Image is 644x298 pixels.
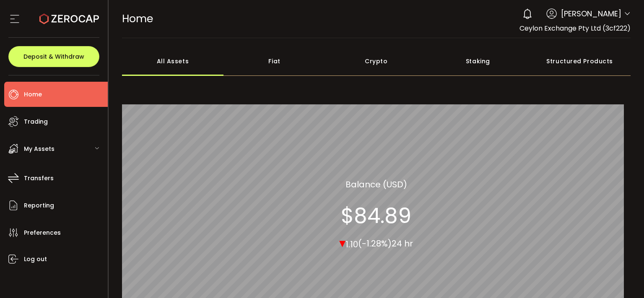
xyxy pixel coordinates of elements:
div: Staking [427,47,529,76]
span: [PERSON_NAME] [561,8,621,19]
section: Balance (USD) [345,178,407,190]
span: 24 hr [392,238,413,249]
span: Trading [24,116,48,128]
span: My Assets [24,143,55,155]
div: All Assets [122,47,224,76]
div: Crypto [325,47,427,76]
iframe: Chat Widget [602,258,644,298]
span: Log out [24,253,47,265]
span: (-1.28%) [358,238,392,249]
span: ▾ [339,233,345,251]
span: 1.10 [345,238,358,250]
div: Fiat [223,47,325,76]
button: Deposit & Withdraw [8,46,99,67]
span: Deposit & Withdraw [23,54,84,60]
span: Transfers [24,172,54,184]
span: Home [24,88,42,101]
section: $84.89 [341,203,411,228]
span: Ceylon Exchange Pty Ltd (3cf222) [519,23,631,33]
span: Home [122,11,153,26]
div: Structured Products [529,47,631,76]
span: Reporting [24,200,54,212]
span: Preferences [24,227,61,239]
